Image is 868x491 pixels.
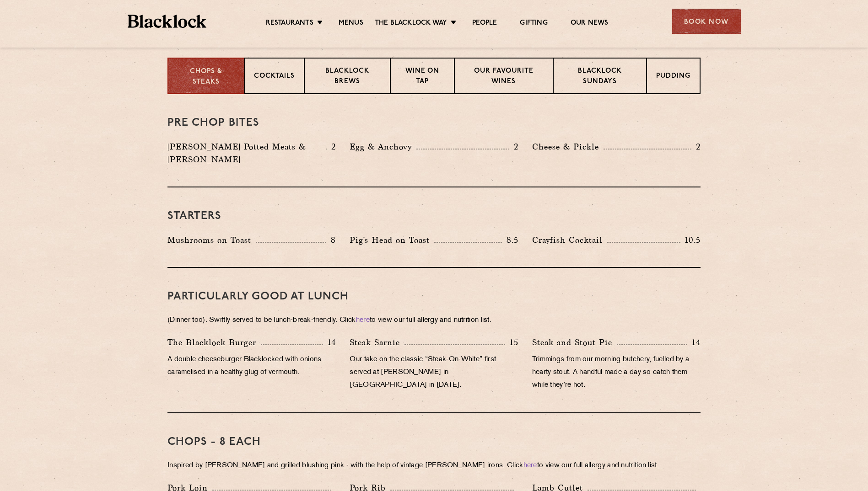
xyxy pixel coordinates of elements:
p: Cheese & Pickle [532,140,604,153]
p: 8 [326,234,336,246]
p: 8.5 [502,234,518,246]
h3: PARTICULARLY GOOD AT LUNCH [167,291,701,303]
p: Blacklock Sundays [563,66,637,88]
a: People [472,19,497,29]
p: Our take on the classic “Steak-On-White” first served at [PERSON_NAME] in [GEOGRAPHIC_DATA] in [D... [350,353,518,392]
div: Book Now [672,9,741,34]
p: Chops & Steaks [178,67,235,87]
p: Pig's Head on Toast [350,234,434,246]
h3: Pre Chop Bites [167,117,701,129]
p: Blacklock Brews [314,66,381,88]
p: Pudding [656,71,690,83]
p: Wine on Tap [400,66,445,88]
p: Mushrooms on Toast [167,234,256,246]
p: The Blacklock Burger [167,336,261,349]
h3: Starters [167,210,701,222]
p: A double cheeseburger Blacklocked with onions caramelised in a healthy glug of vermouth. [167,353,336,379]
p: 2 [691,141,701,153]
p: 2 [509,141,518,153]
a: here [523,462,537,469]
p: Steak Sarnie [350,336,404,349]
a: Menus [339,19,363,29]
p: Crayfish Cocktail [532,234,607,246]
a: Our News [571,19,609,29]
p: Cocktails [254,71,295,83]
p: 15 [505,336,518,348]
p: 10.5 [680,234,701,246]
a: Gifting [520,19,547,29]
a: The Blacklock Way [375,19,447,29]
h3: Chops - 8 each [167,436,701,448]
img: BL_Textured_Logo-footer-cropped.svg [128,15,207,28]
p: Trimmings from our morning butchery, fuelled by a hearty stout. A handful made a day so catch the... [532,353,701,392]
p: Inspired by [PERSON_NAME] and grilled blushing pink - with the help of vintage [PERSON_NAME] iron... [167,459,701,472]
p: 14 [687,336,701,348]
p: Egg & Anchovy [350,140,416,153]
p: 2 [327,141,336,153]
p: Our favourite wines [464,66,543,88]
p: [PERSON_NAME] Potted Meats & [PERSON_NAME] [167,140,326,166]
a: here [356,317,370,324]
p: 14 [323,336,336,348]
p: Steak and Stout Pie [532,336,617,349]
a: Restaurants [266,19,313,29]
p: (Dinner too). Swiftly served to be lunch-break-friendly. Click to view our full allergy and nutri... [167,314,701,327]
